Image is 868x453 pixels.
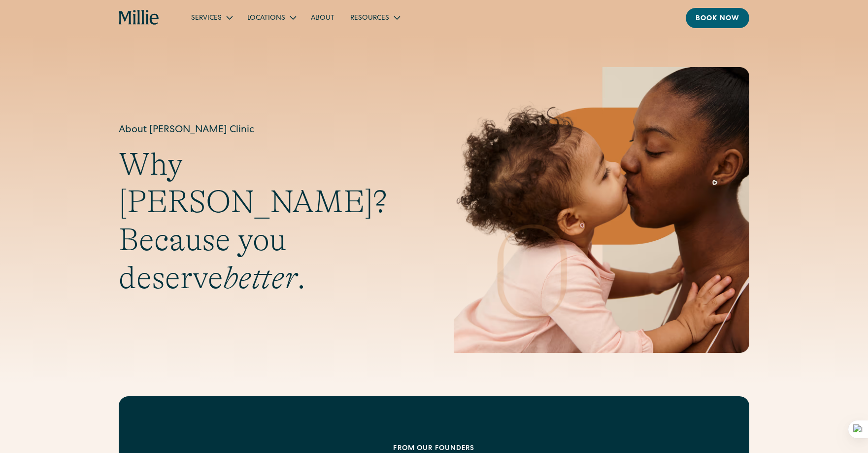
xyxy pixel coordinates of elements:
a: Book now [686,8,749,28]
div: Resources [342,9,407,26]
h2: Why [PERSON_NAME]? Because you deserve . [119,146,414,297]
img: Mother and baby sharing a kiss, highlighting the emotional bond and nurturing care at the heart o... [454,67,749,353]
div: Services [191,13,222,24]
h1: About [PERSON_NAME] Clinic [119,123,414,138]
div: Book now [696,14,739,24]
a: home [119,10,160,26]
a: About [303,9,342,26]
div: Locations [247,13,285,24]
div: Locations [239,9,303,26]
div: Services [183,9,239,26]
div: Resources [350,13,389,24]
em: better [223,260,297,296]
